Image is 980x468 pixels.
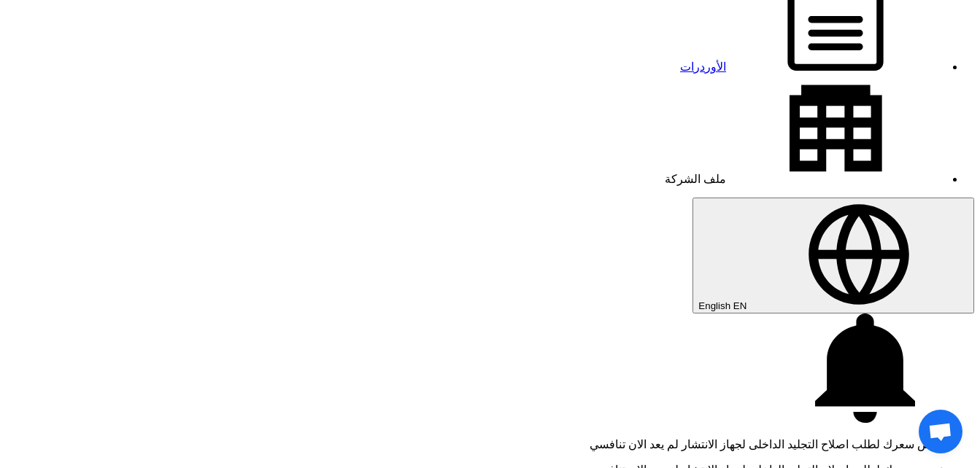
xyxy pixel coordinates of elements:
[680,61,945,73] a: الأوردرات
[692,198,974,313] button: English EN
[919,410,962,453] a: Open chat
[6,437,945,451] p: عرض سعرك لطلب اصلاح التجليد الداخلى لجهاز الانتشار لم يعد الان تنافسي
[698,300,730,311] span: English
[733,300,747,311] span: EN
[665,173,945,185] a: ملف الشركة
